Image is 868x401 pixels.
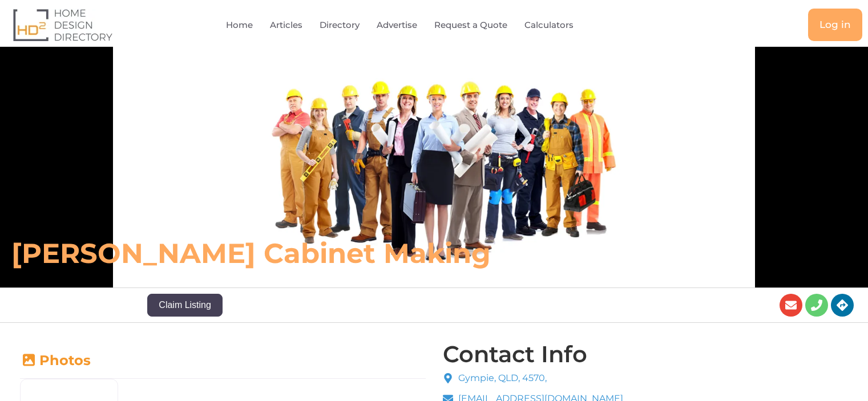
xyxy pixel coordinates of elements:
a: Log in [808,9,862,41]
nav: Menu [177,12,648,38]
span: Gympie, QLD, 4570, [455,371,547,385]
span: Log in [819,20,851,30]
a: Photos [20,352,91,368]
a: Directory [320,12,360,38]
h6: [PERSON_NAME] Cabinet Making [11,236,602,270]
a: Home [226,12,253,38]
a: Request a Quote [434,12,507,38]
h4: Contact Info [443,343,587,366]
a: Advertise [377,12,417,38]
button: Claim Listing [147,294,223,317]
a: Calculators [524,12,574,38]
a: Articles [270,12,302,38]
